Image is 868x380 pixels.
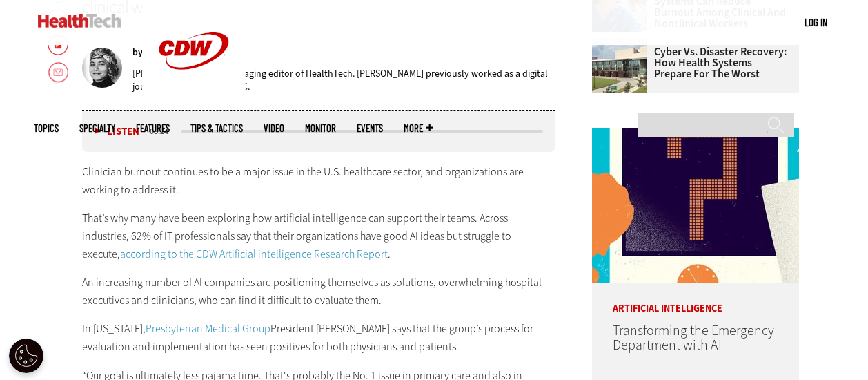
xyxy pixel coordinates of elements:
a: Video [264,123,284,133]
p: That’s why many have been exploring how artificial intelligence can support their teams. Across i... [82,209,555,263]
img: Home [38,14,121,28]
p: Artificial Intelligence [592,283,799,314]
a: Log in [805,16,827,28]
a: Features [136,123,170,133]
p: Clinician burnout continues to be a major issue in the U.S. healthcare sector, and organizations ... [82,163,555,198]
div: Cookie Settings [9,339,43,373]
a: Tips & Tactics [190,123,243,133]
span: Topics [34,123,59,133]
span: Specialty [79,123,115,133]
p: In [US_STATE], President [PERSON_NAME] says that the group’s process for evaluation and implement... [82,320,555,355]
p: An increasing number of AI companies are positioning themselves as solutions, overwhelming hospit... [82,274,555,309]
a: Events [357,123,383,133]
button: Open Preferences [9,339,43,373]
a: CDW [142,91,246,106]
a: Presbyterian Medical Group [146,321,270,336]
a: Transforming the Emergency Department with AI [613,321,774,354]
a: MonITor [305,123,336,133]
div: User menu [805,15,827,30]
img: illustration of question mark [592,128,799,283]
span: More [404,123,433,133]
a: according to the CDW Artificial intelligence Research Report [120,247,388,261]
